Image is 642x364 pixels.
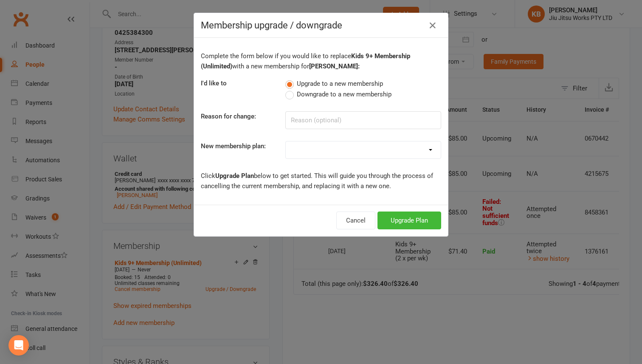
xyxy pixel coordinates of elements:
b: [PERSON_NAME]: [309,62,360,70]
label: New membership plan: [201,141,266,151]
input: Reason (optional) [285,111,441,129]
p: Complete the form below if you would like to replace with a new membership for [201,51,441,71]
button: Cancel [336,212,375,229]
button: Close [426,19,439,32]
span: Upgrade to a new membership [297,79,383,87]
p: Click below to get started. This will guide you through the process of cancelling the current mem... [201,171,441,191]
button: Upgrade Plan [377,212,441,229]
label: I'd like to [201,78,227,88]
span: Downgrade to a new membership [297,89,391,98]
label: Reason for change: [201,111,256,121]
h4: Membership upgrade / downgrade [201,20,441,31]
b: Upgrade Plan [215,172,254,180]
div: Open Intercom Messenger [8,335,29,356]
